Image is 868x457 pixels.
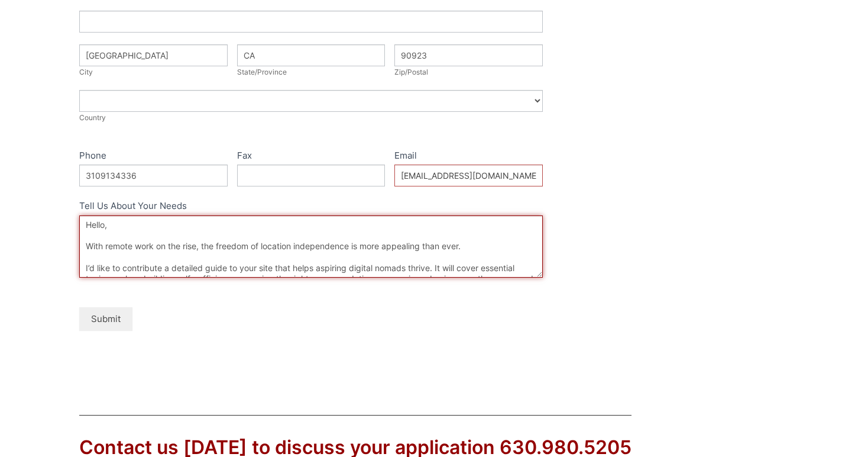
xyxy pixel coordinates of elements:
div: City [79,66,228,78]
label: Tell Us About Your Needs [79,198,543,215]
div: Country [79,112,543,124]
label: Phone [79,148,228,165]
label: Fax [237,148,386,165]
button: Submit [79,307,132,330]
label: Email [394,148,543,165]
div: State/Province [237,66,386,78]
div: Zip/Postal [394,66,543,78]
